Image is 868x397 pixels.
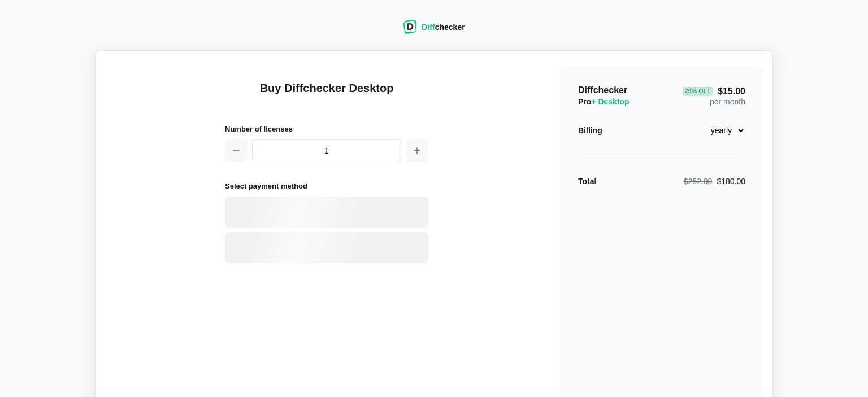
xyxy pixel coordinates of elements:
[578,125,602,136] div: Billing
[684,176,745,187] div: $180.00
[225,123,428,135] h2: Number of licenses
[225,180,428,192] h2: Select payment method
[403,20,417,34] img: Diffchecker logo
[684,177,713,186] span: $252.00
[578,85,627,95] span: Diffchecker
[422,23,435,32] span: Diff
[225,80,428,110] h1: Buy Diffchecker Desktop
[578,97,630,106] span: Pro
[578,177,596,186] strong: Total
[403,27,465,36] a: Diffchecker logoDiffchecker
[252,139,401,162] input: 1
[683,85,745,107] div: per month
[683,87,745,96] span: $15.00
[422,21,465,33] div: checker
[591,97,629,106] span: + Desktop
[683,87,713,96] div: 29 % Off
